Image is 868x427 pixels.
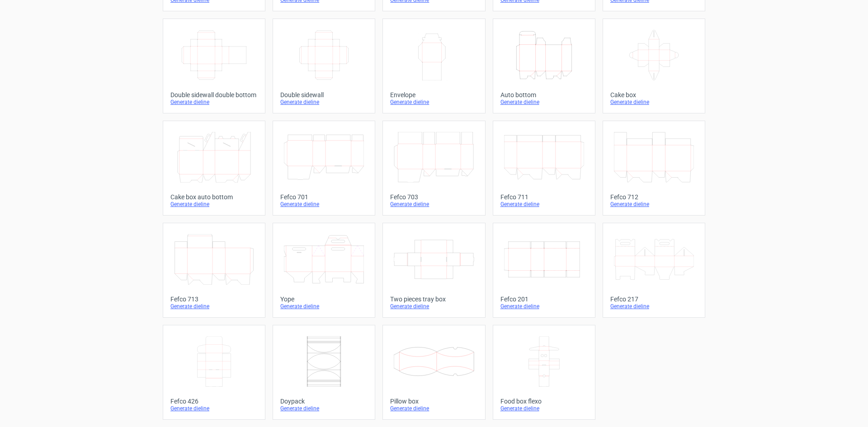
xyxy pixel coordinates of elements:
div: Generate dieline [390,405,477,412]
div: Doypack [280,398,368,405]
div: Generate dieline [280,405,368,412]
a: Cake box auto bottomGenerate dieline [163,121,265,216]
div: Generate dieline [280,303,368,310]
div: Fefco 217 [610,296,698,303]
a: Auto bottomGenerate dieline [493,19,595,113]
div: Fefco 701 [280,193,368,201]
div: Generate dieline [390,201,477,208]
div: Fefco 201 [500,296,588,303]
a: Two pieces tray boxGenerate dieline [382,223,485,318]
div: Generate dieline [170,405,258,412]
div: Cake box auto bottom [170,193,258,201]
div: Two pieces tray box [390,296,477,303]
div: Generate dieline [610,201,698,208]
div: Generate dieline [390,303,477,310]
div: Generate dieline [500,303,588,310]
a: Cake boxGenerate dieline [603,19,705,113]
a: Fefco 712Generate dieline [603,121,705,216]
div: Generate dieline [280,201,368,208]
div: Generate dieline [170,303,258,310]
a: YopeGenerate dieline [273,223,375,318]
div: Generate dieline [500,201,588,208]
div: Generate dieline [500,405,588,412]
a: Food box flexoGenerate dieline [493,325,595,420]
a: Fefco 713Generate dieline [163,223,265,318]
div: Generate dieline [500,99,588,106]
div: Generate dieline [280,99,368,106]
div: Fefco 711 [500,193,588,201]
div: Food box flexo [500,398,588,405]
div: Fefco 712 [610,193,698,201]
a: DoypackGenerate dieline [273,325,375,420]
a: Fefco 711Generate dieline [493,121,595,216]
a: Fefco 701Generate dieline [273,121,375,216]
a: Double sidewall double bottomGenerate dieline [163,19,265,113]
div: Yope [280,296,368,303]
a: EnvelopeGenerate dieline [382,19,485,113]
div: Generate dieline [390,99,477,106]
div: Generate dieline [170,99,258,106]
a: Fefco 703Generate dieline [382,121,485,216]
div: Envelope [390,91,477,99]
div: Fefco 703 [390,193,477,201]
a: Pillow boxGenerate dieline [382,325,485,420]
div: Pillow box [390,398,477,405]
div: Fefco 713 [170,296,258,303]
a: Fefco 426Generate dieline [163,325,265,420]
a: Fefco 201Generate dieline [493,223,595,318]
div: Double sidewall double bottom [170,91,258,99]
div: Double sidewall [280,91,368,99]
a: Double sidewallGenerate dieline [273,19,375,113]
a: Fefco 217Generate dieline [603,223,705,318]
div: Generate dieline [610,303,698,310]
div: Auto bottom [500,91,588,99]
div: Cake box [610,91,698,99]
div: Generate dieline [170,201,258,208]
div: Generate dieline [610,99,698,106]
div: Fefco 426 [170,398,258,405]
